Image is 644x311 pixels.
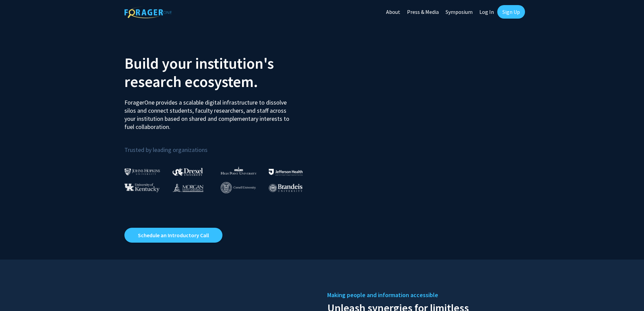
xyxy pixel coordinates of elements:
img: High Point University [221,166,257,175]
a: Opens in a new tab [124,228,222,243]
h2: Build your institution's research ecosystem. [124,54,317,91]
a: Sign Up [497,5,525,19]
img: Drexel University [172,168,203,176]
h5: Making people and information accessible [327,290,520,300]
img: ForagerOne Logo [124,6,172,18]
img: Cornell University [221,182,256,193]
p: Trusted by leading organizations [124,136,317,155]
p: ForagerOne provides a scalable digital infrastructure to dissolve silos and connect students, fac... [124,93,294,131]
img: Morgan State University [172,183,204,192]
img: Thomas Jefferson University [269,169,303,175]
img: Brandeis University [269,184,303,192]
img: Johns Hopkins University [124,168,160,175]
img: University of Kentucky [124,183,160,192]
